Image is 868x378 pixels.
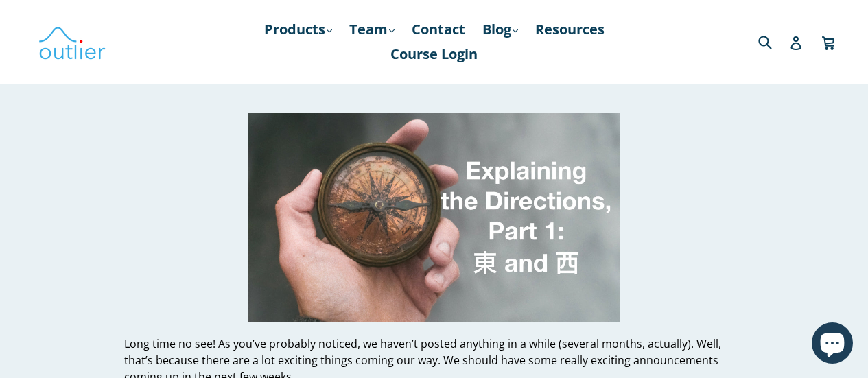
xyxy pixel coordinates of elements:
[405,17,472,42] a: Contact
[476,17,525,42] a: Blog
[755,27,793,56] input: Search
[384,42,484,67] a: Course Login
[38,22,106,62] img: Outlier Linguistics
[528,17,611,42] a: Resources
[342,17,401,42] a: Team
[808,322,857,367] inbox-online-store-chat: Shopify online store chat
[257,17,339,42] a: Products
